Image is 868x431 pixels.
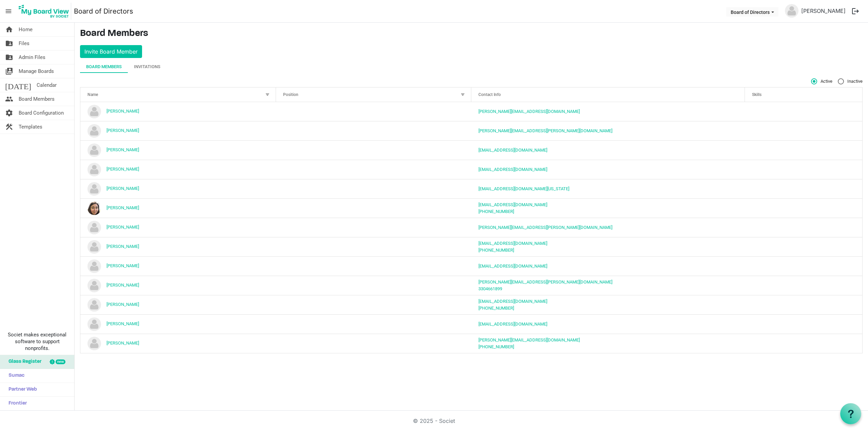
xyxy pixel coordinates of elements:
[745,218,862,237] td: is template cell column header Skills
[106,224,139,230] a: [PERSON_NAME]
[276,198,472,218] td: column header Position
[5,120,13,134] span: construction
[478,148,547,153] a: [EMAIL_ADDRESS][DOMAIN_NAME]
[80,28,863,40] h3: Board Members
[106,263,139,268] a: [PERSON_NAME]
[106,186,139,191] a: [PERSON_NAME]
[745,179,862,198] td: is template cell column header Skills
[478,263,547,269] a: [EMAIL_ADDRESS][DOMAIN_NAME]
[471,237,745,256] td: kbrizendine@blm.gov205-509-0924 is template cell column header Contact Info
[5,64,13,78] span: switch_account
[106,321,139,326] a: [PERSON_NAME]
[478,186,569,191] a: [EMAIL_ADDRESS][DOMAIN_NAME][US_STATE]
[752,92,762,97] span: Skills
[19,51,45,64] span: Admin Files
[838,78,863,84] span: Inactive
[478,299,547,304] a: [EMAIL_ADDRESS][DOMAIN_NAME]
[471,256,745,276] td: kipk@nezperce.org is template cell column header Contact Info
[80,295,276,314] td: Michelle Youngquist is template cell column header Name
[471,140,745,160] td: ebutton838@gmail.com is template cell column header Contact Info
[848,4,863,18] button: logout
[106,128,139,133] a: [PERSON_NAME]
[471,198,745,218] td: ivy@idahofirewise.org208-596-0340 is template cell column header Contact Info
[80,256,276,276] td: Kip Kemak is template cell column header Name
[106,166,139,172] a: [PERSON_NAME]
[745,276,862,295] td: is template cell column header Skills
[471,218,745,237] td: Joshua.Warden@usda.gov is template cell column header Contact Info
[19,23,33,36] span: Home
[276,334,472,353] td: column header Position
[276,179,472,198] td: column header Position
[276,160,472,179] td: column header Position
[106,302,139,307] a: [PERSON_NAME]
[80,121,276,140] td: Andrew Hostad is template cell column header Name
[17,3,74,20] a: My Board View Logo
[86,63,122,70] div: Board Members
[478,202,547,207] a: [EMAIL_ADDRESS][DOMAIN_NAME]
[19,106,64,120] span: Board Configuration
[5,383,37,396] span: Partner Web
[87,279,101,292] img: no-profile-picture.svg
[5,78,31,92] span: [DATE]
[80,140,276,160] td: Ed Button is template cell column header Name
[276,276,472,295] td: column header Position
[80,198,276,218] td: Ivy Dickinson is template cell column header Name
[80,102,276,121] td: Andrea Dorman is template cell column header Name
[471,160,745,179] td: plt@idahoforests.org is template cell column header Contact Info
[5,369,24,383] span: Sumac
[478,109,580,114] a: [PERSON_NAME][EMAIL_ADDRESS][DOMAIN_NAME]
[5,37,13,50] span: folder_shared
[87,163,101,176] img: no-profile-picture.svg
[106,205,139,210] a: [PERSON_NAME]
[276,218,472,237] td: column header Position
[19,37,29,50] span: Files
[785,4,798,18] img: no-profile-picture.svg
[276,256,472,276] td: column header Position
[276,140,472,160] td: column header Position
[478,248,514,253] a: [PHONE_NUMBER]
[87,105,101,118] img: no-profile-picture.svg
[56,359,65,364] div: new
[106,109,139,114] a: [PERSON_NAME]
[80,45,142,58] button: Invite Board Member
[5,355,41,369] span: Glass Register
[478,225,612,230] a: [PERSON_NAME][EMAIL_ADDRESS][PERSON_NAME][DOMAIN_NAME]
[471,102,745,121] td: andrea@idahofirewise.org is template cell column header Contact Info
[80,237,276,256] td: Kelsey Brizendine is template cell column header Name
[5,51,13,64] span: folder_shared
[471,276,745,295] td: goebel.madeline@gmail.com3304661899 is template cell column header Contact Info
[17,3,71,20] img: My Board View Logo
[87,317,101,331] img: no-profile-picture.svg
[745,256,862,276] td: is template cell column header Skills
[19,92,55,106] span: Board Members
[471,314,745,334] td: director@idahofirewise.org is template cell column header Contact Info
[745,295,862,314] td: is template cell column header Skills
[87,92,98,97] span: Name
[276,121,472,140] td: column header Position
[745,102,862,121] td: is template cell column header Skills
[3,331,71,352] span: Societ makes exceptional software to support nonprofits.
[478,321,547,327] a: [EMAIL_ADDRESS][DOMAIN_NAME]
[80,334,276,353] td: Monica Pedroni is template cell column header Name
[745,314,862,334] td: is template cell column header Skills
[811,78,832,84] span: Active
[283,92,298,97] span: Position
[87,182,101,196] img: no-profile-picture.svg
[471,179,745,198] td: IPritchard@idl.idaho.gov is template cell column header Contact Info
[478,337,580,342] a: [PERSON_NAME][EMAIL_ADDRESS][DOMAIN_NAME]
[80,276,276,295] td: Maddie Goebel is template cell column header Name
[5,106,13,120] span: settings
[87,143,101,157] img: no-profile-picture.svg
[276,295,472,314] td: column header Position
[471,334,745,353] td: Monica_Pedroni@yahoo.com208-310-2566 is template cell column header Contact Info
[5,92,13,106] span: people
[478,92,501,97] span: Contact Info
[87,337,101,350] img: no-profile-picture.svg
[276,102,472,121] td: column header Position
[726,7,778,17] button: Board of Directors dropdownbutton
[745,160,862,179] td: is template cell column header Skills
[80,314,276,334] td: Mike Ward is template cell column header Name
[37,78,57,92] span: Calendar
[471,121,745,140] td: andrew.hostad@usda.gov is template cell column header Contact Info
[478,209,514,214] a: [PHONE_NUMBER]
